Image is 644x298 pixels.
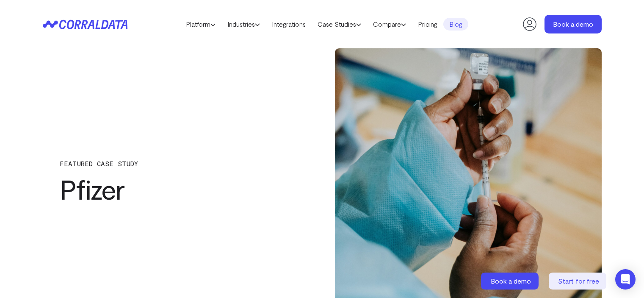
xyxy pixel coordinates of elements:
[60,174,293,204] h1: Pfizer
[266,18,312,31] a: Integrations
[544,15,602,33] a: Book a demo
[549,273,608,290] a: Start for free
[312,18,367,31] a: Case Studies
[615,269,636,290] div: Open Intercom Messenger
[558,277,599,285] span: Start for free
[60,160,293,167] p: FEATURED CASE STUDY
[221,18,266,31] a: Industries
[481,273,540,290] a: Book a demo
[180,18,221,31] a: Platform
[443,18,468,31] a: Blog
[367,18,412,31] a: Compare
[412,18,443,31] a: Pricing
[491,277,531,285] span: Book a demo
